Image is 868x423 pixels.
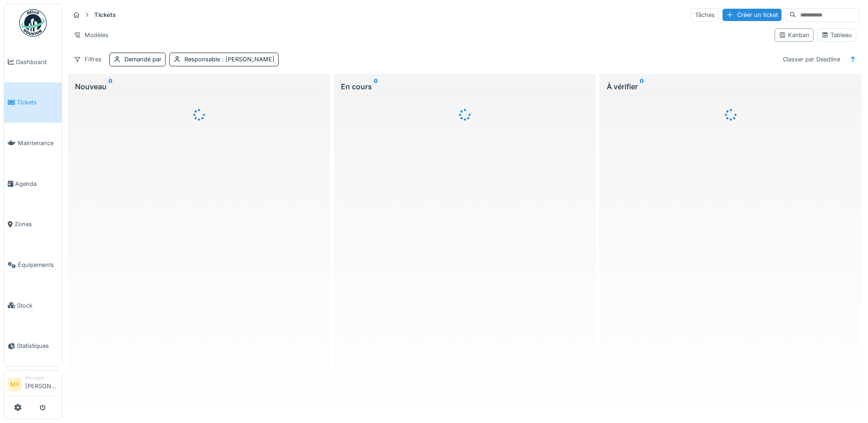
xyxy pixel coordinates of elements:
[8,378,22,391] li: MV
[15,179,58,188] span: Agenda
[4,42,62,82] a: Dashboard
[722,9,782,21] div: Créer un ticket
[4,244,62,285] a: Équipements
[15,220,58,228] span: Zones
[25,374,58,381] div: Manager
[4,123,62,163] a: Maintenance
[691,8,719,22] div: Tâches
[4,204,62,245] a: Zones
[75,81,323,92] div: Nouveau
[4,285,62,326] a: Stock
[108,81,113,92] sup: 0
[184,55,275,64] div: Responsable
[374,81,378,92] sup: 0
[17,98,58,107] span: Tickets
[18,260,58,269] span: Équipements
[124,55,162,64] div: Demandé par
[91,11,119,19] strong: Tickets
[220,56,275,63] span: : [PERSON_NAME]
[8,374,58,396] a: MV Manager[PERSON_NAME]
[821,31,852,39] div: Tableau
[70,53,106,66] div: Filtres
[25,374,58,394] li: [PERSON_NAME]
[18,139,58,147] span: Maintenance
[341,81,588,92] div: En cours
[4,82,62,123] a: Tickets
[19,9,47,37] img: Badge_color-CXgf-gQk.svg
[779,53,844,66] div: Classer par Deadline
[17,342,58,350] span: Statistiques
[16,58,58,66] span: Dashboard
[779,31,809,39] div: Kanban
[607,81,854,92] div: À vérifier
[70,28,113,42] div: Modèles
[17,301,58,310] span: Stock
[4,326,62,367] a: Statistiques
[640,81,644,92] sup: 0
[4,163,62,204] a: Agenda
